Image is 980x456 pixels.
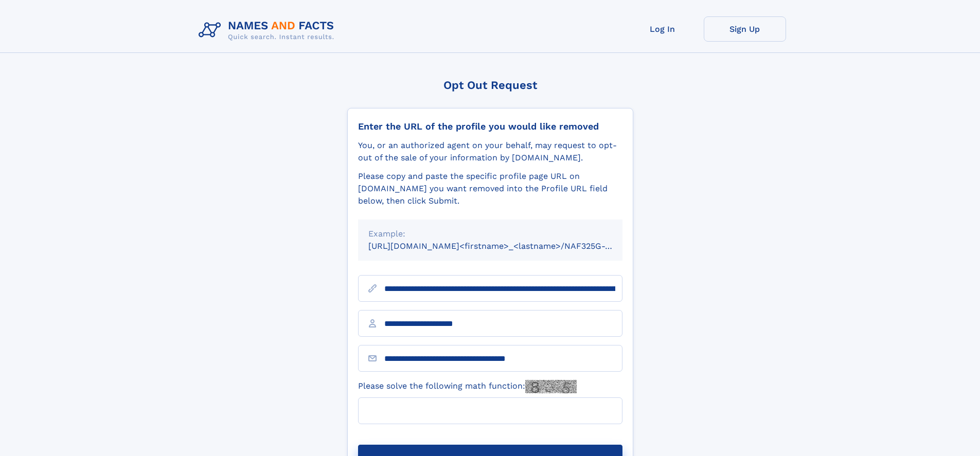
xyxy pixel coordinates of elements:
div: You, or an authorized agent on your behalf, may request to opt-out of the sale of your informatio... [358,139,622,164]
div: Opt Out Request [347,79,633,92]
a: Sign Up [704,16,786,42]
img: Logo Names and Facts [194,16,343,44]
label: Please solve the following math function: [358,380,577,393]
div: Example: [368,228,612,240]
div: Enter the URL of the profile you would like removed [358,121,622,132]
a: Log In [621,16,704,42]
div: Please copy and paste the specific profile page URL on [DOMAIN_NAME] you want removed into the Pr... [358,170,622,207]
small: [URL][DOMAIN_NAME]<firstname>_<lastname>/NAF325G-xxxxxxxx [368,241,642,251]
